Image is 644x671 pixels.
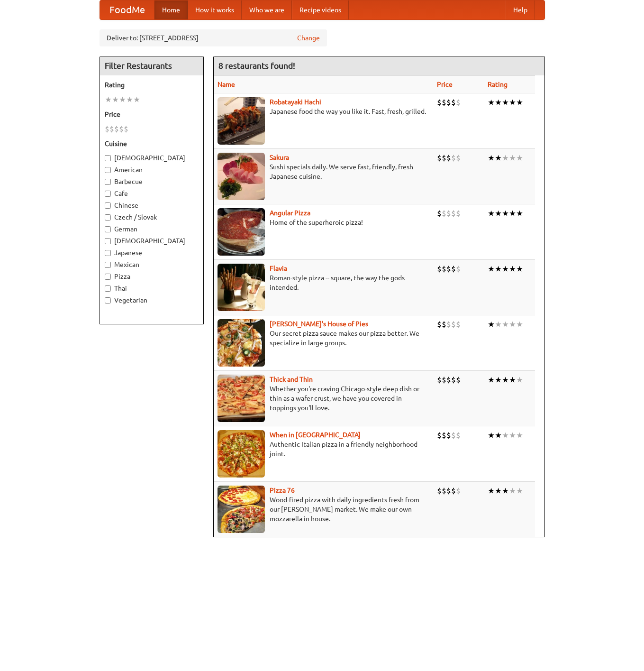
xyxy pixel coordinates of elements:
p: Wood-fired pizza with daily ingredients fresh from our [PERSON_NAME] market. We make our own mozz... [218,495,430,524]
li: $ [456,319,461,330]
li: $ [119,124,124,134]
b: Pizza 76 [270,487,295,494]
label: Mexican [105,260,199,269]
h5: Cuisine [105,139,199,148]
img: angular.jpg [218,208,265,256]
li: ★ [516,153,523,163]
li: $ [456,264,461,274]
h4: Filter Restaurants [100,56,203,75]
input: American [105,167,111,173]
li: ★ [516,486,523,496]
p: Roman-style pizza -- square, the way the gods intended. [218,273,430,292]
a: Home [154,0,188,19]
li: $ [437,375,442,385]
li: $ [451,264,456,274]
a: Angular Pizza [270,209,310,217]
li: $ [451,97,456,108]
li: ★ [105,94,112,105]
li: ★ [509,486,516,496]
a: Name [218,81,235,88]
h5: Rating [105,80,199,90]
li: $ [446,375,451,385]
li: ★ [502,97,509,108]
li: $ [442,375,446,385]
li: ★ [516,319,523,330]
li: ★ [488,430,495,441]
a: Recipe videos [292,0,349,19]
li: ★ [112,94,119,105]
li: $ [451,153,456,163]
li: $ [437,97,442,108]
p: Sushi specials daily. We serve fast, friendly, fresh Japanese cuisine. [218,162,430,181]
a: Change [297,33,320,43]
li: $ [442,153,446,163]
li: ★ [488,208,495,219]
li: ★ [126,94,133,105]
a: Sakura [270,154,289,161]
p: Our secret pizza sauce makes our pizza better. We specialize in large groups. [218,329,430,348]
li: $ [442,486,446,496]
input: [DEMOGRAPHIC_DATA] [105,155,111,161]
img: luigis.jpg [218,319,265,367]
li: ★ [502,153,509,163]
li: $ [442,97,446,108]
a: Help [506,0,535,19]
img: sakura.jpg [218,153,265,200]
li: ★ [509,153,516,163]
b: Thick and Thin [270,376,313,383]
li: $ [451,430,456,441]
li: ★ [502,208,509,219]
li: $ [446,208,451,219]
li: ★ [495,153,502,163]
li: $ [114,124,119,134]
li: $ [437,486,442,496]
li: ★ [516,375,523,385]
label: Vegetarian [105,295,199,305]
li: ★ [495,430,502,441]
li: ★ [488,319,495,330]
li: $ [456,208,461,219]
li: $ [451,486,456,496]
img: flavia.jpg [218,264,265,311]
li: $ [446,153,451,163]
li: ★ [502,375,509,385]
input: [DEMOGRAPHIC_DATA] [105,238,111,244]
label: German [105,224,199,234]
label: Czech / Slovak [105,212,199,222]
li: $ [456,153,461,163]
img: wheninrome.jpg [218,430,265,478]
li: $ [451,319,456,330]
li: $ [437,264,442,274]
li: $ [446,430,451,441]
input: Czech / Slovak [105,214,111,221]
li: $ [451,375,456,385]
li: $ [109,124,114,134]
b: Flavia [270,265,287,272]
li: ★ [495,375,502,385]
li: ★ [488,264,495,274]
label: Barbecue [105,177,199,186]
li: ★ [516,430,523,441]
li: ★ [509,319,516,330]
input: Barbecue [105,179,111,185]
li: ★ [495,208,502,219]
li: ★ [495,319,502,330]
li: ★ [509,264,516,274]
p: Whether you're craving Chicago-style deep dish or thin as a wafer crust, we have you covered in t... [218,384,430,413]
li: $ [456,430,461,441]
li: ★ [488,375,495,385]
li: $ [446,264,451,274]
li: ★ [509,97,516,108]
li: $ [442,319,446,330]
li: ★ [488,97,495,108]
img: pizza76.jpg [218,486,265,533]
li: ★ [495,264,502,274]
li: $ [456,97,461,108]
li: ★ [516,264,523,274]
p: Home of the superheroic pizza! [218,218,430,227]
label: Cafe [105,189,199,198]
li: ★ [516,208,523,219]
li: $ [124,124,128,134]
